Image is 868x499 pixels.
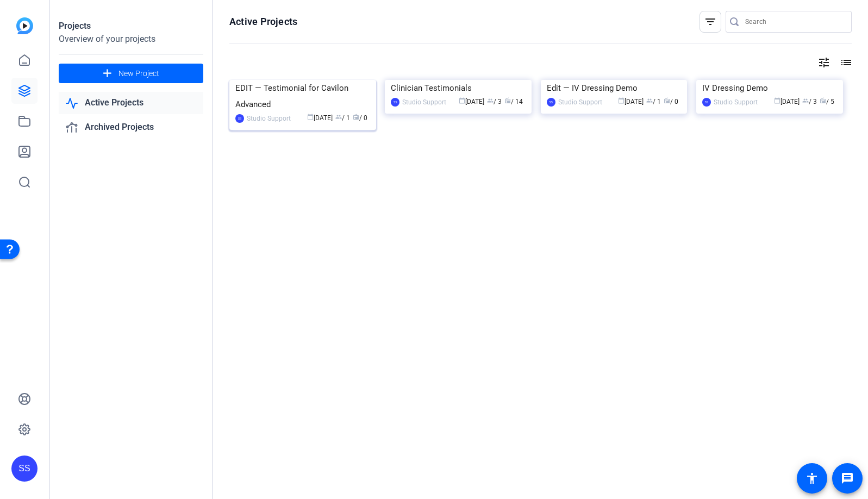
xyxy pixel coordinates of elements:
span: group [335,114,342,120]
span: calendar_today [307,114,314,120]
span: calendar_today [618,97,625,104]
span: / 3 [802,98,817,105]
span: / 0 [664,98,678,105]
img: blue-gradient.svg [16,17,33,34]
span: / 14 [504,98,523,105]
span: / 1 [335,114,350,122]
div: Studio Support [558,97,602,108]
a: Archived Projects [59,116,203,139]
span: radio [504,97,511,104]
div: EDIT — Testimonial for Cavilon Advanced [235,80,370,113]
mat-icon: list [839,56,852,69]
span: / 5 [820,98,834,105]
span: [DATE] [459,98,484,105]
span: [DATE] [307,114,333,122]
span: radio [353,114,359,120]
span: [DATE] [774,98,800,105]
span: group [487,97,494,104]
span: [DATE] [618,98,644,105]
span: group [646,97,653,104]
div: Overview of your projects [59,33,203,46]
span: calendar_today [459,97,465,104]
span: calendar_today [774,97,780,104]
span: group [802,97,809,104]
mat-icon: accessibility [805,472,819,485]
div: SS [11,456,38,482]
span: / 1 [646,98,661,105]
span: / 0 [353,114,367,122]
div: Projects [59,20,203,33]
div: Studio Support [402,97,446,108]
div: Edit — IV Dressing Demo [547,80,682,96]
mat-icon: message [841,472,854,485]
div: SS [547,98,555,107]
mat-icon: tune [817,56,830,69]
a: Active Projects [59,92,203,114]
span: radio [664,97,670,104]
div: SS [235,114,244,123]
span: / 3 [487,98,502,105]
span: New Project [118,68,159,79]
h1: Active Projects [229,15,297,28]
div: Studio Support [247,113,291,124]
button: New Project [59,64,203,83]
input: Search [745,15,843,28]
div: SS [391,98,399,107]
div: Clinician Testimonials [391,80,526,96]
span: radio [820,97,826,104]
div: IV Dressing Demo [702,80,837,96]
mat-icon: add [101,67,114,80]
mat-icon: filter_list [704,15,717,28]
div: SS [702,98,711,107]
div: Studio Support [714,97,758,108]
